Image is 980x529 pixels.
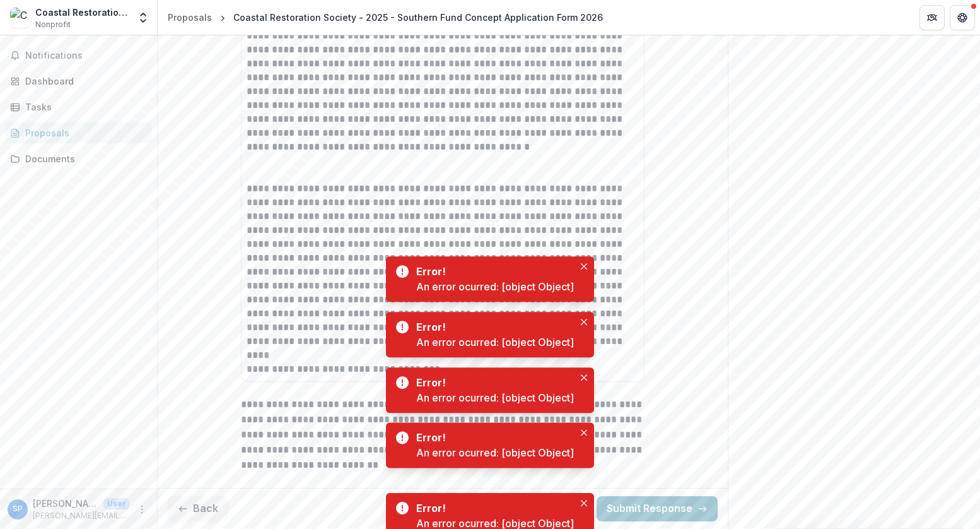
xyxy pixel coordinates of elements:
[35,6,129,19] div: Coastal Restoration Society
[13,505,23,513] div: Sandy Pike
[163,8,217,27] a: Proposals
[233,11,603,24] div: Coastal Restoration Society - 2025 - Southern Fund Concept Application Form 2026
[33,510,129,521] p: [PERSON_NAME][EMAIL_ADDRESS][DOMAIN_NAME]
[576,314,592,330] button: Close
[5,148,152,169] a: Documents
[25,126,142,140] div: Proposals
[416,319,569,335] div: Error!
[33,497,98,510] p: [PERSON_NAME]
[576,496,592,511] button: Close
[35,19,71,30] span: Nonprofit
[5,71,152,92] a: Dashboard
[134,502,149,517] button: More
[576,425,592,440] button: Close
[103,498,129,509] p: User
[5,122,152,143] a: Proposals
[416,501,569,516] div: Error!
[416,390,574,405] div: An error ocurred: [object Object]
[576,370,592,385] button: Close
[416,335,574,350] div: An error ocurred: [object Object]
[168,11,212,24] div: Proposals
[416,445,574,460] div: An error ocurred: [object Object]
[25,152,142,165] div: Documents
[416,279,574,294] div: An error ocurred: [object Object]
[163,8,608,27] nav: breadcrumb
[576,259,592,274] button: Close
[597,496,718,521] button: Submit Response
[10,8,30,28] img: Coastal Restoration Society
[25,51,147,61] span: Notifications
[919,5,945,30] button: Partners
[168,496,228,521] button: Back
[950,5,975,30] button: Get Help
[5,97,152,117] a: Tasks
[25,74,142,88] div: Dashboard
[134,5,152,30] button: Open entity switcher
[5,45,152,66] button: Notifications
[416,430,569,445] div: Error!
[25,100,142,114] div: Tasks
[416,264,569,279] div: Error!
[416,375,569,390] div: Error!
